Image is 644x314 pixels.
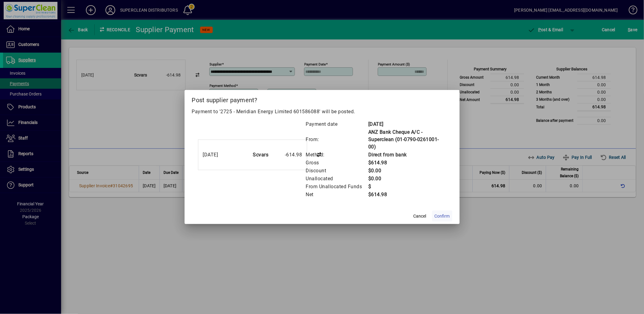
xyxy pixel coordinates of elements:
td: $0.00 [368,175,446,183]
span: Cancel [414,213,426,219]
td: From: [305,128,368,151]
td: $614.98 [368,191,446,199]
td: ANZ Bank Cheque A/C - Superclean (01-0790-0261001-00) [368,128,446,151]
td: $ [368,183,446,191]
div: -614.98 [272,151,302,159]
p: Payment to '2725 - Meridian Energy Limited 601586088' will be posted. [192,108,452,115]
td: $614.98 [368,159,446,167]
td: Direct from bank [368,151,446,159]
div: [DATE] [203,151,227,159]
span: Confirm [435,213,450,219]
td: Unallocated [305,175,368,183]
td: Method: [305,151,368,159]
td: Payment date [305,120,368,128]
button: Confirm [432,211,452,222]
td: Gross [305,159,368,167]
button: Cancel [410,211,430,222]
td: [DATE] [368,120,446,128]
td: Net [305,191,368,199]
td: Discount [305,167,368,175]
td: From Unallocated Funds [305,183,368,191]
strong: Scvars [253,152,269,158]
td: $0.00 [368,167,446,175]
h2: Post supplier payment? [185,90,460,108]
